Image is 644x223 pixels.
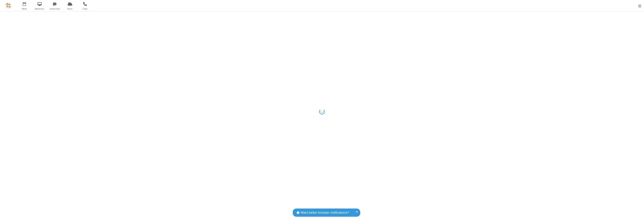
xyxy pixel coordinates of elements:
[6,3,11,8] img: QA Selenium DO NOT DELETE OR CHANGE
[17,7,31,10] span: Meet
[78,7,92,10] span: Calls
[63,7,77,10] span: Drive
[48,7,62,10] span: Team Chat
[33,7,47,10] span: Webinars
[301,210,349,215] span: Want better browser notifications?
